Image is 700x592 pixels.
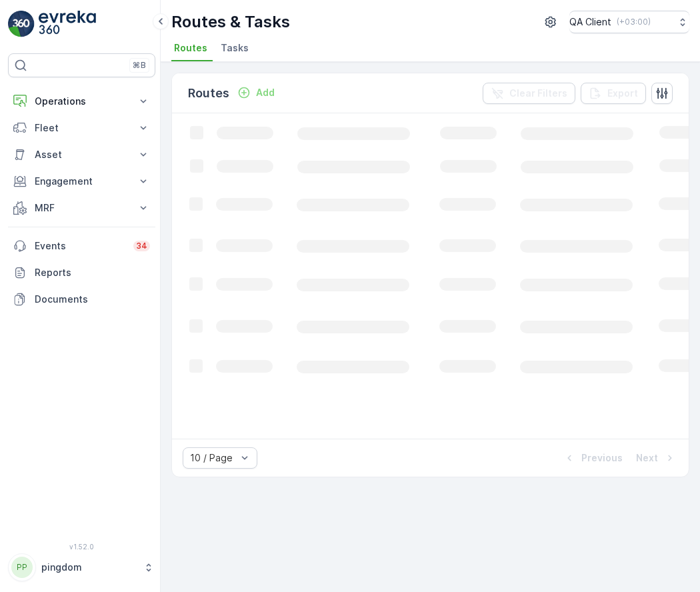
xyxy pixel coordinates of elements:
p: QA Client [569,15,611,29]
button: Engagement [8,168,155,195]
p: 34 [136,241,147,251]
a: Events34 [8,233,155,259]
span: v 1.52.0 [8,543,155,551]
button: Operations [8,88,155,115]
p: Routes [188,84,229,103]
button: Next [635,450,678,466]
div: PP [11,557,33,578]
p: MRF [35,201,129,215]
a: Documents [8,286,155,313]
p: Add [256,86,275,99]
p: Fleet [35,121,129,135]
p: Export [607,87,638,100]
button: Previous [561,450,624,466]
p: Routes & Tasks [171,11,290,33]
p: Engagement [35,175,129,188]
p: Events [35,239,125,253]
span: Tasks [221,41,249,55]
p: ⌘B [133,60,146,71]
button: Fleet [8,115,155,141]
p: Operations [35,95,129,108]
p: Documents [35,293,150,306]
img: logo_light-DOdMpM7g.png [39,11,96,37]
button: Asset [8,141,155,168]
button: Clear Filters [483,83,575,104]
a: Reports [8,259,155,286]
p: Previous [581,451,623,465]
button: MRF [8,195,155,221]
p: Clear Filters [509,87,567,100]
p: Asset [35,148,129,161]
button: PPpingdom [8,553,155,581]
p: pingdom [41,561,137,574]
button: QA Client(+03:00) [569,11,689,33]
span: Routes [174,41,207,55]
p: Reports [35,266,150,279]
img: logo [8,11,35,37]
button: Add [232,85,280,101]
button: Export [581,83,646,104]
p: Next [636,451,658,465]
p: ( +03:00 ) [617,17,651,27]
